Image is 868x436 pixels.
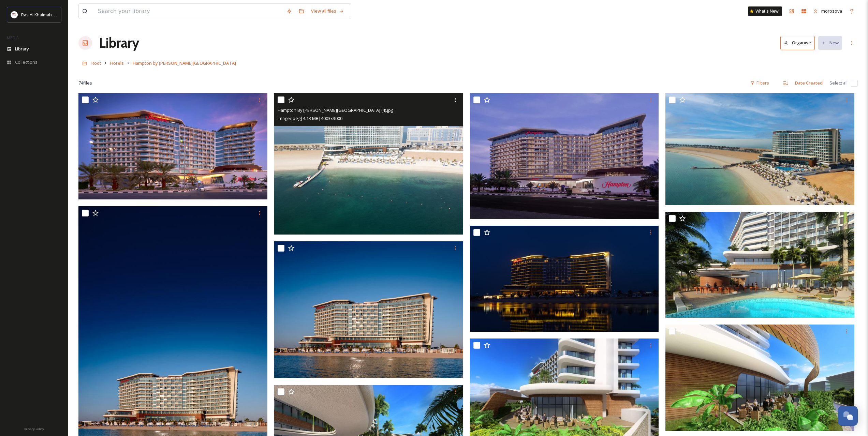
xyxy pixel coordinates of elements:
[308,4,348,18] a: View all files
[821,8,842,14] span: morozova
[7,35,19,40] span: MEDIA
[78,93,267,199] img: Hampton By Hilton Marjan Island (2).JPG
[133,60,236,66] span: Hampton by [PERSON_NAME][GEOGRAPHIC_DATA]
[810,4,845,18] a: morozova
[665,325,854,431] img: Hampton by Hilton Marjan Island_Karma Kafe 4.jpg
[24,424,44,433] a: Privacy Policy
[99,33,139,53] a: Library
[110,59,124,67] a: Hotels
[24,427,44,431] span: Privacy Policy
[780,36,818,50] a: Organise
[665,212,854,318] img: Hampton by Hilton Marjan Island_Pool Bar3.jpg
[747,76,773,90] div: Filters
[665,93,854,205] img: Hampton By Hilton Marjan Island (2).jpg
[274,93,463,235] img: Hampton By Hilton Marjan Island (4).jpg
[470,226,659,332] img: Hampton By Hilton Marjan Island.jpg
[15,46,29,52] span: Library
[278,115,342,121] span: image/jpeg | 4.13 MB | 4003 x 3000
[11,11,18,18] img: Logo_RAKTDA_RGB-01.png
[133,59,236,67] a: Hampton by [PERSON_NAME][GEOGRAPHIC_DATA]
[110,60,124,66] span: Hotels
[818,36,842,49] button: New
[274,241,463,378] img: Hampton By Hilton Marjan Island (1).JPG
[78,80,92,86] span: 74 file s
[94,4,283,19] input: Search your library
[780,36,815,50] button: Organise
[91,60,101,66] span: Root
[829,80,848,86] span: Select all
[15,59,38,65] span: Collections
[838,406,858,426] button: Open Chat
[748,6,782,16] a: What's New
[91,59,101,67] a: Root
[470,93,659,219] img: Hampton By Hilton Marjan Island (3).jpg
[21,11,118,18] span: Ras Al Khaimah Tourism Development Authority
[278,107,393,113] span: Hampton By [PERSON_NAME][GEOGRAPHIC_DATA] (4).jpg
[792,76,826,90] div: Date Created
